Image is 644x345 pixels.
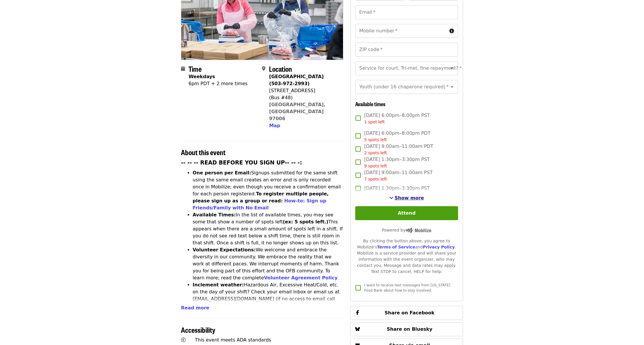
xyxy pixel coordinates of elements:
a: Terms of Service [377,245,415,249]
input: Mobile number [355,24,447,38]
input: ZIP code [355,43,458,57]
span: [DATE] 1:30pm–3:30pm PST [364,185,430,192]
span: [DATE] 9:00am–11:00am PDT [364,143,433,156]
strong: To register multiple people, please sign up as a group or read: [193,191,329,204]
strong: (ex: 5 spots left.) [283,219,328,225]
i: map-marker-alt icon [262,66,265,71]
a: How-to: Sign up Friends/Family with No Email [193,198,326,211]
i: universal-access icon [181,337,186,343]
span: 5 spots left [364,137,387,142]
li: We welcome and embrace the diversity in our community. We embrace the reality that we work at dif... [193,246,343,281]
strong: Available Times: [193,212,236,218]
span: Share on Facebook [385,310,434,316]
li: Signups submitted for the same shift using the same email creates an error and is only recorded o... [193,169,343,211]
span: Share on Bluesky [387,326,432,332]
strong: Weekdays [189,74,215,79]
strong: Volunteer Expectations: [193,247,256,253]
div: By clicking the button above, you agree to Mobilize's and . Mobilize is a service provider and wi... [355,238,458,275]
span: [DATE] 6:00pm–8:00pm PDT [364,130,430,143]
img: Powered by Mobilize [405,228,431,233]
input: Email [355,5,458,19]
span: 1 spot left [364,120,385,124]
span: [DATE] 9:00am–11:00am PST [364,169,433,182]
span: About this event [181,147,226,157]
div: 6pm PDT + 2 more times [189,80,248,87]
strong: [GEOGRAPHIC_DATA] (503-972-2993) [269,74,323,86]
li: Hazardous Air, Excessive Heat/Cold, etc. on the day of your shift? Check your email inbox or emai... [193,281,343,316]
span: Read more [181,305,209,311]
span: [DATE] 6:00pm–8:00pm PST [364,112,430,125]
span: Map [269,123,280,128]
div: [STREET_ADDRESS] [269,87,338,94]
button: See more timeslots [389,195,424,202]
button: Open [448,83,456,91]
span: 9 spots left [364,164,387,168]
span: I want to receive text messages from [US_STATE] Food Bank about how to stay involved. [364,283,450,293]
button: Share on Facebook [350,306,463,320]
span: 2 spots left [364,150,387,155]
button: Read more [181,304,209,311]
i: circle-info icon [449,28,454,34]
strong: One person per Email: [193,170,251,176]
span: [DATE] 1:30pm–3:30pm PST [364,156,430,169]
a: Volunteer Agreement Policy [264,275,338,281]
span: This event meets ADA standards [195,337,271,343]
span: Accessibility [181,325,215,335]
i: calendar icon [181,66,185,71]
button: Open [448,64,456,72]
li: In the list of available times, you may see some that show a number of spots left This appears wh... [193,211,343,246]
span: Powered by [382,228,431,232]
span: 7 spots left [364,177,387,181]
a: [GEOGRAPHIC_DATA], [GEOGRAPHIC_DATA] 97006 [269,102,325,121]
strong: Inclement weather: [193,282,244,288]
button: Attend [355,206,458,220]
span: Time [189,64,202,74]
button: Map [269,122,280,129]
div: (Bus #48) [269,94,338,101]
a: Privacy Policy [423,245,455,249]
span: Available times [355,100,386,108]
strong: -- -- -- READ BEFORE YOU SIGN UP-- -- -: [181,160,302,166]
button: Share on Bluesky [350,322,463,336]
span: Location [269,64,292,74]
span: Show more [395,195,424,201]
